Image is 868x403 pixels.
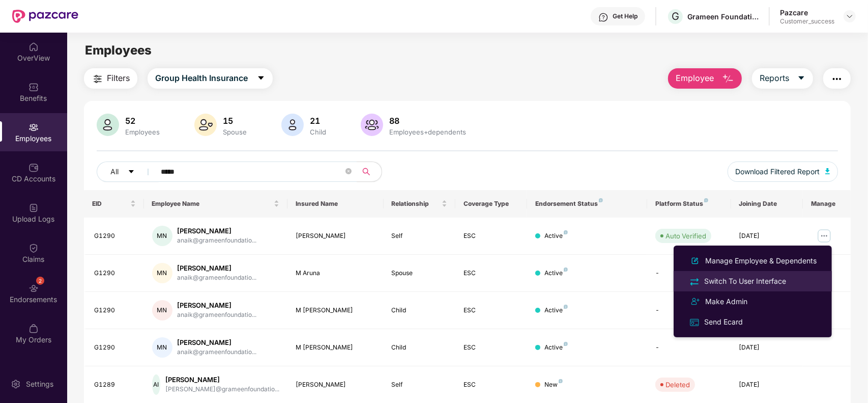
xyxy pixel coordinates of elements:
div: Endorsement Status [535,200,639,208]
img: svg+xml;base64,PHN2ZyB4bWxucz0iaHR0cDovL3d3dy53My5vcmcvMjAwMC9zdmciIHdpZHRoPSIyNCIgaGVpZ2h0PSIyNC... [92,73,104,85]
div: Child [392,306,447,315]
img: svg+xml;base64,PHN2ZyB4bWxucz0iaHR0cDovL3d3dy53My5vcmcvMjAwMC9zdmciIHhtbG5zOnhsaW5rPSJodHRwOi8vd3... [281,114,304,136]
div: MN [152,300,172,320]
div: 15 [221,116,249,126]
img: svg+xml;base64,PHN2ZyBpZD0iQ2xhaW0iIHhtbG5zPSJodHRwOi8vd3d3LnczLm9yZy8yMDAwL3N2ZyIgd2lkdGg9IjIwIi... [28,243,39,253]
div: [PERSON_NAME] [296,231,375,241]
img: svg+xml;base64,PHN2ZyB4bWxucz0iaHR0cDovL3d3dy53My5vcmcvMjAwMC9zdmciIHdpZHRoPSIyNCIgaGVpZ2h0PSIyNC... [831,73,843,85]
div: Self [392,231,447,241]
td: - [647,329,731,366]
button: Group Health Insurancecaret-down [148,68,273,89]
div: [DATE] [739,231,795,241]
div: [PERSON_NAME] [178,263,257,273]
img: svg+xml;base64,PHN2ZyBpZD0iVXBsb2FkX0xvZ3MiIGRhdGEtbmFtZT0iVXBsb2FkIExvZ3MiIHhtbG5zPSJodHRwOi8vd3... [28,203,39,213]
img: svg+xml;base64,PHN2ZyBpZD0iRW1wbG95ZWVzIiB4bWxucz0iaHR0cDovL3d3dy53My5vcmcvMjAwMC9zdmciIHdpZHRoPS... [28,122,39,132]
div: ESC [464,268,519,278]
th: Manage [803,190,851,218]
span: caret-down [797,74,805,83]
div: [PERSON_NAME] [178,301,257,310]
div: [PERSON_NAME] [178,226,257,236]
span: Download Filtered Report [736,166,820,177]
img: svg+xml;base64,PHN2ZyB4bWxucz0iaHR0cDovL3d3dy53My5vcmcvMjAwMC9zdmciIHdpZHRoPSI4IiBoZWlnaHQ9IjgiIH... [564,305,568,309]
div: ESC [464,380,519,390]
div: ESC [464,231,519,241]
img: svg+xml;base64,PHN2ZyB4bWxucz0iaHR0cDovL3d3dy53My5vcmcvMjAwMC9zdmciIHdpZHRoPSI4IiBoZWlnaHQ9IjgiIH... [704,198,708,202]
td: - [647,292,731,329]
div: G1290 [94,231,136,241]
div: Employees [123,128,162,136]
img: svg+xml;base64,PHN2ZyB4bWxucz0iaHR0cDovL3d3dy53My5vcmcvMjAwMC9zdmciIHdpZHRoPSI4IiBoZWlnaHQ9IjgiIH... [559,379,563,383]
img: svg+xml;base64,PHN2ZyB4bWxucz0iaHR0cDovL3d3dy53My5vcmcvMjAwMC9zdmciIHdpZHRoPSI4IiBoZWlnaHQ9IjgiIH... [564,267,568,272]
div: G1289 [94,380,136,390]
div: [DATE] [739,380,795,390]
img: svg+xml;base64,PHN2ZyBpZD0iTXlfT3JkZXJzIiBkYXRhLW5hbWU9Ik15IE9yZGVycyIgeG1sbnM9Imh0dHA6Ly93d3cudz... [28,324,39,334]
img: svg+xml;base64,PHN2ZyBpZD0iQ0RfQWNjb3VudHMiIGRhdGEtbmFtZT0iQ0QgQWNjb3VudHMiIHhtbG5zPSJodHRwOi8vd3... [28,163,39,173]
img: svg+xml;base64,PHN2ZyB4bWxucz0iaHR0cDovL3d3dy53My5vcmcvMjAwMC9zdmciIHhtbG5zOnhsaW5rPSJodHRwOi8vd3... [825,168,830,174]
div: anaik@grameenfoundatio... [178,310,257,320]
img: manageButton [816,228,832,244]
span: Employee Name [152,200,272,208]
button: Allcaret-down [97,162,159,182]
button: Download Filtered Report [728,162,838,182]
th: Coverage Type [455,190,527,218]
img: svg+xml;base64,PHN2ZyB4bWxucz0iaHR0cDovL3d3dy53My5vcmcvMjAwMC9zdmciIHdpZHRoPSIxNiIgaGVpZ2h0PSIxNi... [689,317,700,328]
div: ESC [464,343,519,353]
img: svg+xml;base64,PHN2ZyBpZD0iRW5kb3JzZW1lbnRzIiB4bWxucz0iaHR0cDovL3d3dy53My5vcmcvMjAwMC9zdmciIHdpZH... [28,283,39,293]
img: New Pazcare Logo [12,10,78,23]
div: [DATE] [739,343,795,353]
div: MN [152,337,172,358]
div: M [PERSON_NAME] [296,343,375,353]
span: caret-down [257,74,265,83]
img: svg+xml;base64,PHN2ZyBpZD0iU2V0dGluZy0yMHgyMCIgeG1sbnM9Imh0dHA6Ly93d3cudzMub3JnLzIwMDAvc3ZnIiB3aW... [11,379,21,389]
img: svg+xml;base64,PHN2ZyB4bWxucz0iaHR0cDovL3d3dy53My5vcmcvMjAwMC9zdmciIHdpZHRoPSIyNCIgaGVpZ2h0PSIyNC... [689,295,701,308]
button: Filters [84,68,137,89]
img: svg+xml;base64,PHN2ZyB4bWxucz0iaHR0cDovL3d3dy53My5vcmcvMjAwMC9zdmciIHhtbG5zOnhsaW5rPSJodHRwOi8vd3... [97,114,119,136]
span: Group Health Insurance [155,72,248,85]
div: Auto Verified [666,231,706,241]
span: EID [92,200,128,208]
div: Manage Employee & Dependents [703,255,819,266]
div: anaik@grameenfoundatio... [178,273,257,283]
div: Make Admin [703,296,749,307]
div: Child [392,343,447,353]
div: Self [392,380,447,390]
div: ESC [464,306,519,315]
img: svg+xml;base64,PHN2ZyBpZD0iQmVuZWZpdHMiIHhtbG5zPSJodHRwOi8vd3d3LnczLm9yZy8yMDAwL3N2ZyIgd2lkdGg9Ij... [28,82,39,92]
th: Relationship [384,190,455,218]
div: Active [544,343,568,353]
button: Reportscaret-down [752,68,813,89]
img: svg+xml;base64,PHN2ZyB4bWxucz0iaHR0cDovL3d3dy53My5vcmcvMjAwMC9zdmciIHhtbG5zOnhsaW5rPSJodHRwOi8vd3... [361,114,383,136]
th: Employee Name [144,190,288,218]
div: MN [152,263,172,283]
div: Employees+dependents [387,128,468,136]
div: [PERSON_NAME] [165,375,279,385]
span: Employee [676,72,714,85]
img: svg+xml;base64,PHN2ZyBpZD0iSG9tZSIgeG1sbnM9Imh0dHA6Ly93d3cudzMub3JnLzIwMDAvc3ZnIiB3aWR0aD0iMjAiIG... [28,42,39,52]
div: 2 [36,277,44,285]
div: [PERSON_NAME] [296,380,375,390]
div: Settings [23,379,56,389]
img: svg+xml;base64,PHN2ZyB4bWxucz0iaHR0cDovL3d3dy53My5vcmcvMjAwMC9zdmciIHdpZHRoPSI4IiBoZWlnaHQ9IjgiIH... [564,230,568,234]
button: Employee [668,68,742,89]
div: New [544,380,563,390]
div: Active [544,231,568,241]
span: Relationship [392,200,440,208]
div: M Aruna [296,268,375,278]
img: svg+xml;base64,PHN2ZyB4bWxucz0iaHR0cDovL3d3dy53My5vcmcvMjAwMC9zdmciIHhtbG5zOnhsaW5rPSJodHRwOi8vd3... [194,114,217,136]
button: search [357,162,382,182]
div: Spouse [221,128,249,136]
th: EID [84,190,144,218]
div: Pazcare [780,8,834,17]
span: close-circle [345,168,352,174]
div: Deleted [666,380,690,390]
div: [PERSON_NAME]@grameenfoundatio... [165,385,279,394]
div: Active [544,306,568,315]
div: 88 [387,116,468,126]
div: Customer_success [780,17,834,25]
div: Get Help [613,12,638,20]
div: 21 [308,116,328,126]
div: G1290 [94,268,136,278]
div: Grameen Foundation For Social Impact [687,12,759,21]
div: M [PERSON_NAME] [296,306,375,315]
div: anaik@grameenfoundatio... [178,236,257,246]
